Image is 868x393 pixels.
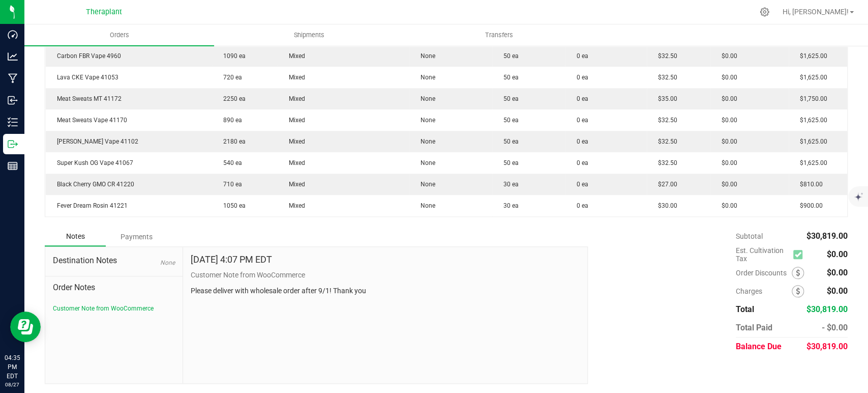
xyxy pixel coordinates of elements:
[415,202,435,209] span: None
[795,74,827,81] span: $1,625.00
[52,117,127,124] span: Meat Sweats Vape 41170
[8,73,18,83] inline-svg: Manufacturing
[736,287,792,295] span: Charges
[736,304,754,314] span: Total
[52,74,118,81] span: Lava CKE Vape 41053
[415,159,435,166] span: None
[716,181,737,188] span: $0.00
[795,181,823,188] span: $810.00
[415,138,435,145] span: None
[736,323,772,332] span: Total Paid
[716,95,737,102] span: $0.00
[191,286,580,296] p: Please deliver with wholesale order after 9/1! Thank you
[498,95,519,102] span: 50 ea
[52,138,138,145] span: [PERSON_NAME] Vape 41102
[218,181,242,188] span: 710 ea
[571,138,588,145] span: 0 ea
[214,24,404,46] a: Shipments
[716,202,737,209] span: $0.00
[218,74,242,81] span: 720 ea
[191,270,580,280] p: Customer Note from WooCommerce
[284,202,305,209] span: Mixed
[5,353,20,381] p: 04:35 PM EDT
[52,52,121,60] span: Carbon FBR Vape 4960
[783,8,849,16] span: Hi, [PERSON_NAME]!
[498,52,519,60] span: 50 ea
[52,159,133,166] span: Super Kush OG Vape 41067
[653,74,677,81] span: $32.50
[5,381,20,388] p: 08/27
[284,74,305,81] span: Mixed
[10,312,41,342] iframe: Resource center
[160,259,175,266] span: None
[498,181,519,188] span: 30 ea
[280,31,338,40] span: Shipments
[52,181,134,188] span: Black Cherry GMO CR 41220
[716,74,737,81] span: $0.00
[653,159,677,166] span: $32.50
[415,52,435,60] span: None
[8,95,18,105] inline-svg: Inbound
[8,30,18,40] inline-svg: Dashboard
[716,117,737,124] span: $0.00
[736,342,782,351] span: Balance Due
[218,117,242,124] span: 890 ea
[716,52,737,60] span: $0.00
[806,342,848,351] span: $30,819.00
[822,323,848,332] span: - $0.00
[736,246,789,263] span: Est. Cultivation Tax
[218,202,246,209] span: 1050 ea
[471,31,527,40] span: Transfers
[653,117,677,124] span: $32.50
[498,159,519,166] span: 50 ea
[736,269,792,277] span: Order Discounts
[827,268,848,277] span: $0.00
[86,8,122,16] span: Theraplant
[415,74,435,81] span: None
[53,255,175,267] span: Destination Notes
[8,51,18,62] inline-svg: Analytics
[415,95,435,102] span: None
[653,95,677,102] span: $35.00
[571,202,588,209] span: 0 ea
[218,138,246,145] span: 2180 ea
[218,95,246,102] span: 2250 ea
[653,181,677,188] span: $27.00
[284,95,305,102] span: Mixed
[498,138,519,145] span: 50 ea
[284,117,305,124] span: Mixed
[736,232,763,240] span: Subtotal
[53,282,175,294] span: Order Notes
[758,7,771,17] div: Manage settings
[284,138,305,145] span: Mixed
[571,117,588,124] span: 0 ea
[827,286,848,296] span: $0.00
[191,255,272,265] h4: [DATE] 4:07 PM EDT
[218,52,246,60] span: 1090 ea
[795,117,827,124] span: $1,625.00
[653,202,677,209] span: $30.00
[571,95,588,102] span: 0 ea
[806,231,848,241] span: $30,819.00
[498,74,519,81] span: 50 ea
[284,181,305,188] span: Mixed
[8,161,18,171] inline-svg: Reports
[106,228,167,246] div: Payments
[8,117,18,127] inline-svg: Inventory
[218,159,242,166] span: 540 ea
[653,138,677,145] span: $32.50
[571,52,588,60] span: 0 ea
[498,202,519,209] span: 30 ea
[793,248,807,262] span: Calculate cultivation tax
[653,52,677,60] span: $32.50
[806,304,848,314] span: $30,819.00
[284,159,305,166] span: Mixed
[827,249,848,259] span: $0.00
[795,202,823,209] span: $900.00
[96,31,143,40] span: Orders
[284,52,305,60] span: Mixed
[45,227,106,246] div: Notes
[795,159,827,166] span: $1,625.00
[415,181,435,188] span: None
[716,138,737,145] span: $0.00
